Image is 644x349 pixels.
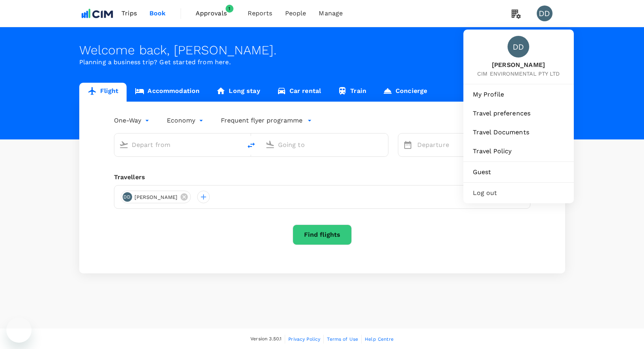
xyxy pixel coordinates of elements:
span: 1 [226,5,233,13]
button: delete [242,136,261,155]
span: Travel Policy [473,147,564,156]
a: Travel preferences [467,105,571,122]
span: Approvals [196,9,235,18]
span: My Profile [473,90,564,99]
span: Privacy Policy [288,336,320,342]
span: Guest [473,167,564,177]
a: Concierge [375,83,435,102]
span: Book [149,9,166,18]
span: Log out [473,188,564,198]
span: People [285,9,306,18]
a: Privacy Policy [288,335,320,343]
a: Flight [79,83,127,102]
div: DD [123,192,132,202]
a: Help Centre [365,335,394,343]
a: Train [329,83,375,102]
a: Travel Policy [467,143,571,160]
span: Terms of Use [327,336,358,342]
button: Find flights [293,225,352,245]
div: Economy [167,114,205,127]
img: CIM ENVIRONMENTAL PTY LTD [79,5,116,22]
input: Going to [278,139,371,151]
span: Version 3.50.1 [250,335,282,343]
a: Travel Documents [467,124,571,141]
div: DD [508,36,529,58]
button: Open [236,144,238,145]
iframe: Button to launch messaging window [6,317,32,343]
div: Log out [467,184,571,202]
span: Trips [121,9,137,18]
div: DD [537,6,553,21]
span: Help Centre [365,336,394,342]
span: Travel preferences [473,109,564,118]
button: Open [383,144,384,145]
p: Departure [417,140,464,150]
a: Long stay [208,83,268,102]
a: My Profile [467,86,571,103]
div: Welcome back , [PERSON_NAME] . [79,43,565,58]
button: Frequent flyer programme [221,116,312,125]
a: Guest [467,163,571,181]
div: Travellers [114,173,530,182]
span: Travel Documents [473,128,564,137]
div: One-Way [114,114,151,127]
a: Car rental [269,83,330,102]
span: CIM ENVIRONMENTAL PTY LTD [477,70,560,78]
span: Reports [248,9,273,18]
div: DD[PERSON_NAME] [121,191,191,203]
span: [PERSON_NAME] [477,61,560,70]
span: Manage [319,9,343,18]
a: Terms of Use [327,335,358,343]
a: Accommodation [127,83,208,102]
p: Planning a business trip? Get started from here. [79,58,565,67]
span: [PERSON_NAME] [130,193,183,201]
p: Frequent flyer programme [221,116,302,125]
input: Depart from [132,139,225,151]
